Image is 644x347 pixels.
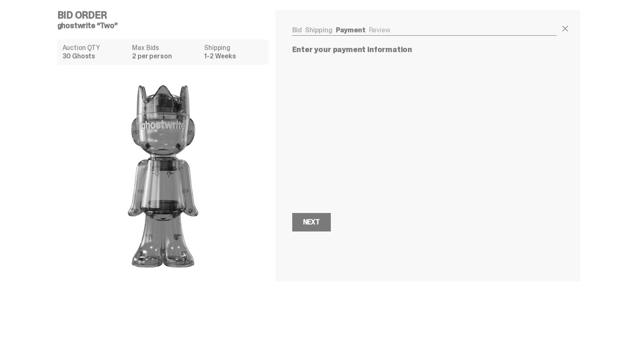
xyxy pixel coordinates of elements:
iframe: Secure payment input frame [291,58,559,208]
a: Bid [292,26,302,34]
dt: Auction QTY [62,45,127,51]
h4: Bid Order [57,10,275,20]
button: Next [292,213,331,231]
dd: 30 Ghosts [62,53,127,60]
img: product image [79,71,247,281]
dt: Shipping [204,45,263,51]
dt: Max Bids [132,45,199,51]
a: Shipping [305,26,332,34]
dd: 1-2 Weeks [204,53,263,60]
p: Enter your payment information [292,46,557,53]
div: Next [303,219,320,226]
h5: ghostwrite “Two” [57,22,275,29]
dd: 2 per person [132,53,199,60]
a: Payment [336,26,366,34]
